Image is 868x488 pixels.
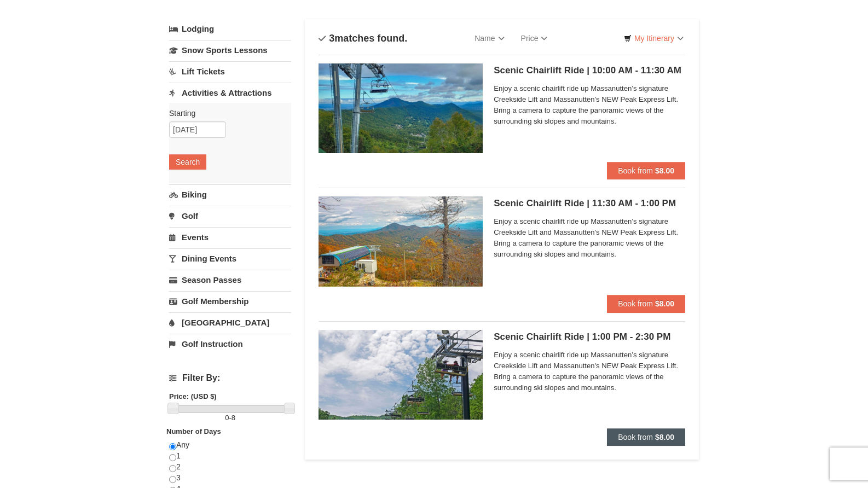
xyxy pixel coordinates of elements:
label: - [169,413,291,423]
h5: Scenic Chairlift Ride | 1:00 PM - 2:30 PM [494,332,685,342]
button: Book from $8.00 [607,428,685,446]
h5: Scenic Chairlift Ride | 10:00 AM - 11:30 AM [494,65,685,76]
h5: Scenic Chairlift Ride | 11:30 AM - 1:00 PM [494,198,685,209]
a: Dining Events [169,248,291,269]
a: [GEOGRAPHIC_DATA] [169,312,291,333]
a: Events [169,227,291,247]
a: Snow Sports Lessons [169,40,291,60]
button: Book from $8.00 [607,162,685,179]
a: Lodging [169,19,291,39]
strong: $8.00 [655,166,674,175]
span: 8 [232,414,235,422]
span: Enjoy a scenic chairlift ride up Massanutten’s signature Creekside Lift and Massanutten's NEW Pea... [494,216,685,260]
span: Enjoy a scenic chairlift ride up Massanutten’s signature Creekside Lift and Massanutten's NEW Pea... [494,350,685,393]
button: Book from $8.00 [607,295,685,312]
h4: Filter By: [169,373,291,383]
a: Activities & Attractions [169,83,291,103]
strong: Price: (USD $) [169,392,217,400]
a: Golf [169,206,291,226]
a: Lift Tickets [169,61,291,82]
a: Biking [169,184,291,205]
span: Book from [618,433,653,441]
img: 24896431-1-a2e2611b.jpg [319,63,483,153]
a: Season Passes [169,270,291,290]
img: 24896431-9-664d1467.jpg [319,330,483,420]
strong: $8.00 [655,433,674,441]
button: Search [169,154,206,170]
h4: matches found. [319,33,407,44]
a: Golf Membership [169,291,291,311]
a: Name [466,27,512,49]
span: Book from [618,166,653,175]
span: Enjoy a scenic chairlift ride up Massanutten’s signature Creekside Lift and Massanutten's NEW Pea... [494,83,685,127]
strong: Number of Days [166,427,221,435]
a: Price [513,27,556,49]
a: My Itinerary [617,30,691,47]
span: 3 [329,33,334,44]
strong: $8.00 [655,299,674,308]
label: Starting [169,108,283,119]
span: Book from [618,299,653,308]
a: Golf Instruction [169,334,291,354]
img: 24896431-13-a88f1aaf.jpg [319,196,483,286]
span: 0 [225,414,229,422]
